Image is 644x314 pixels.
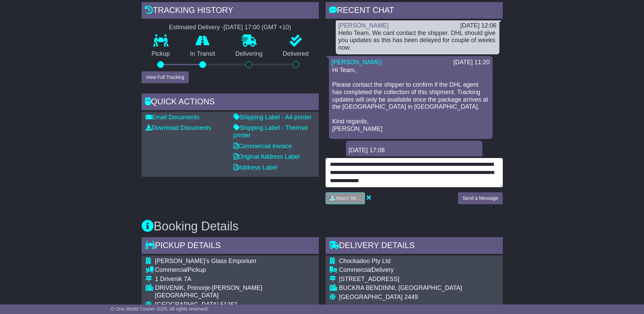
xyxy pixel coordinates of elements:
span: [GEOGRAPHIC_DATA] [339,294,403,300]
div: Estimated Delivery - [142,24,319,31]
div: Pickup [155,266,315,274]
div: Delivery Details [326,237,503,256]
p: In Transit [180,50,225,58]
button: View Full Tracking [142,71,189,83]
button: Send a Message [458,192,502,204]
p: Pickup [142,50,180,58]
a: Commercial Invoice [234,143,292,150]
div: [DATE] 17:00 (GMT +10) [224,24,291,31]
span: [GEOGRAPHIC_DATA] [155,301,219,308]
div: Tracking history [142,2,319,20]
div: [DATE] 11:20 [454,59,490,66]
div: [DATE] 17:08 [349,147,480,154]
h3: Booking Details [142,220,503,233]
a: Original Address Label [234,153,300,160]
div: Pickup Details [142,237,319,256]
a: Email Documents [146,114,200,121]
div: [STREET_ADDRESS] [339,276,462,283]
p: Delivered [273,50,319,58]
span: Commercial [155,266,188,273]
span: Chockadoo Pty Ltd [339,258,391,264]
span: Commercial [339,266,372,273]
p: Delivering [225,50,273,58]
div: BUCKRA BENDINNI, [GEOGRAPHIC_DATA] [339,284,462,292]
div: [DATE] 12:06 [460,22,497,30]
span: 51262 [220,301,237,308]
span: 2449 [404,294,418,300]
p: Hi Team, Please contact the shipper to confirm if the DHL agent has completed the collection of t... [332,67,489,133]
a: [PERSON_NAME] [338,22,389,29]
div: DRIVENIK, Primorje-[PERSON_NAME][GEOGRAPHIC_DATA] [155,284,315,299]
a: Address Label [234,164,277,171]
div: 1 Drivenik 7A [155,276,315,283]
span: [PERSON_NAME]'s Glass Emporium [155,258,257,264]
div: RECENT CHAT [326,2,503,20]
a: [PERSON_NAME] [332,59,382,66]
div: Quick Actions [142,93,319,112]
div: Hello Team, We cant contact the shipper. DHL should give you updates as this has been delayed for... [338,30,497,52]
div: Delivery [339,266,462,274]
a: Shipping Label - Thermal printer [234,124,308,139]
span: © One World Courier 2025. All rights reserved. [111,306,209,312]
a: Download Documents [146,124,211,131]
a: Shipping Label - A4 printer [234,114,312,121]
